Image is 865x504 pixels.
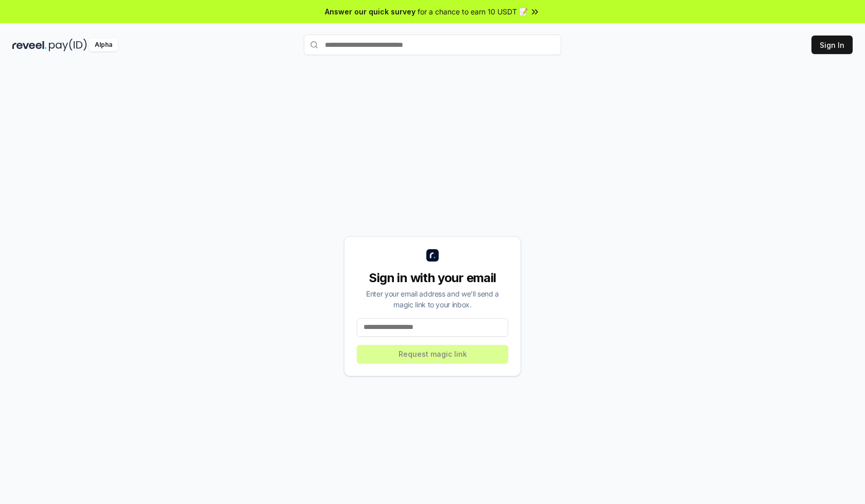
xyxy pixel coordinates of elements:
[357,270,508,286] div: Sign in with your email
[49,39,87,51] img: pay_id
[811,36,853,54] button: Sign In
[12,39,47,51] img: reveel_dark
[89,39,118,51] div: Alpha
[325,6,416,17] span: Answer our quick survey
[426,249,439,262] img: logo_small
[357,288,508,310] div: Enter your email address and we’ll send a magic link to your inbox.
[418,6,528,17] span: for a chance to earn 10 USDT 📝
